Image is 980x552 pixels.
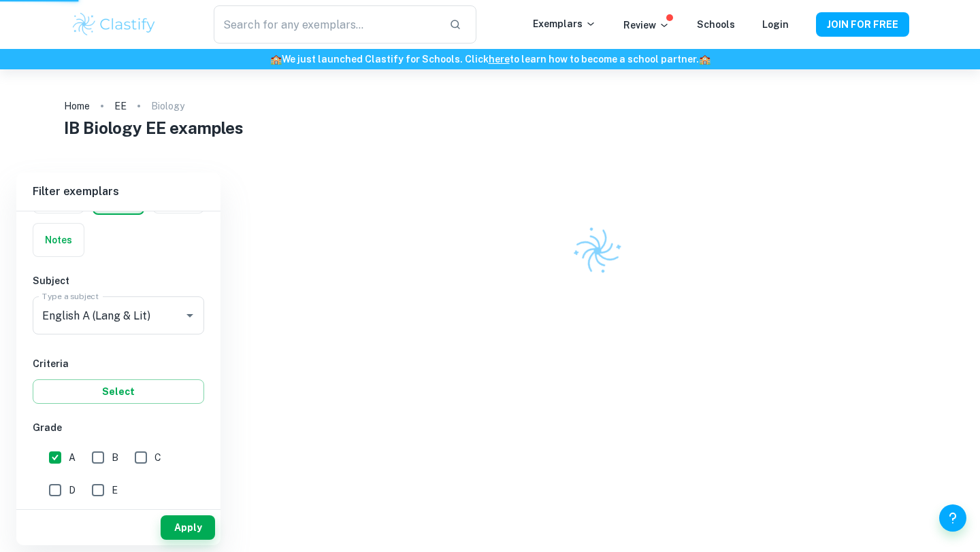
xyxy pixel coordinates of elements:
[112,483,118,498] span: E
[151,99,184,114] p: Biology
[42,290,99,302] label: Type a subject
[64,116,917,140] h1: IB Biology EE examples
[489,54,510,65] a: here
[270,54,282,65] span: 🏫
[3,52,977,67] h6: We just launched Clastify for Schools. Click to learn how to become a school partner.
[33,356,204,371] h6: Criteria
[16,173,220,211] h6: Filter exemplars
[114,97,127,116] a: EE
[33,273,204,288] h6: Subject
[699,54,710,65] span: 🏫
[565,218,631,284] img: Clastify logo
[112,450,118,465] span: B
[762,19,789,30] a: Login
[161,515,215,540] button: Apply
[180,306,199,325] button: Open
[33,224,84,256] button: Notes
[154,450,161,465] span: C
[623,18,670,33] p: Review
[214,5,438,44] input: Search for any exemplars...
[64,97,90,116] a: Home
[33,379,204,404] button: Select
[71,11,157,38] img: Clastify logo
[816,12,909,37] button: JOIN FOR FREE
[69,483,76,498] span: D
[697,19,735,30] a: Schools
[533,16,596,31] p: Exemplars
[69,450,76,465] span: A
[33,420,204,435] h6: Grade
[939,504,966,532] button: Help and Feedback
